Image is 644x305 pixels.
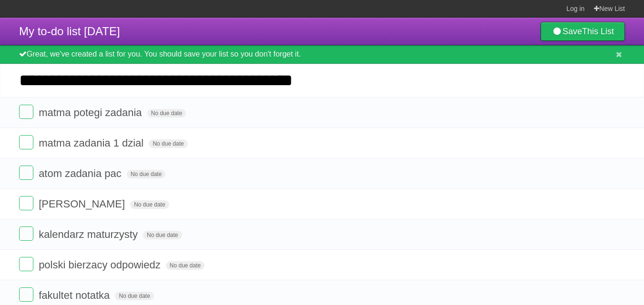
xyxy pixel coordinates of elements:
[19,25,120,38] span: My to-do list [DATE]
[19,287,33,302] label: Done
[127,170,165,178] span: No due date
[19,257,33,271] label: Done
[19,196,33,210] label: Done
[582,27,614,36] b: This List
[130,200,169,209] span: No due date
[39,228,140,240] span: kalendarz maturzysty
[115,292,153,300] span: No due date
[19,105,33,119] label: Done
[143,231,182,239] span: No due date
[19,135,33,149] label: Done
[39,137,146,149] span: matma zadania 1 dzial
[39,107,144,118] span: matma potegi zadania
[39,198,127,210] span: [PERSON_NAME]
[149,139,187,148] span: No due date
[39,259,163,271] span: polski bierzacy odpowiedz
[39,289,112,301] span: fakultet notatka
[39,167,124,179] span: atom zadania pac
[166,261,204,270] span: No due date
[19,166,33,180] label: Done
[541,22,625,41] a: SaveThis List
[147,109,186,118] span: No due date
[19,226,33,241] label: Done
